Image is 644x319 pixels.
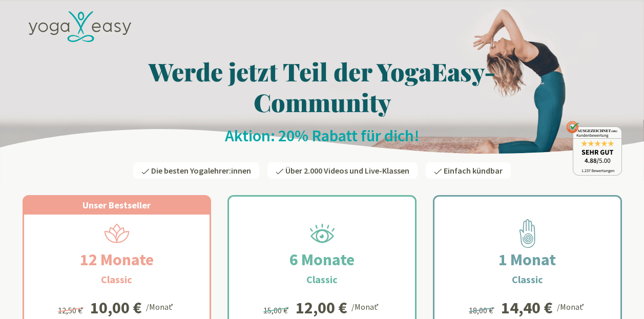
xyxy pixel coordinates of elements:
[444,165,503,176] span: Einfach kündbar
[146,300,175,313] div: /Monat
[101,272,132,287] h3: Classic
[265,247,379,272] h2: 6 Monate
[82,199,151,211] span: Unser Bestseller
[151,165,251,176] span: Die besten Yogalehrer:innen
[55,247,178,272] h2: 12 Monate
[23,125,622,146] h2: Aktion: 20% Rabatt für dich!
[306,272,338,287] h3: Classic
[23,56,622,117] h1: Werde jetzt Teil der YogaEasy-Community
[58,305,85,315] span: 12,50 €
[351,300,381,313] div: /Monat
[296,300,347,316] div: 12,00 €
[474,247,580,272] h2: 1 Monat
[285,165,409,176] span: Über 2.000 Videos und Live-Klassen
[512,272,543,287] h3: Classic
[469,305,496,315] span: 18,00 €
[566,121,622,176] img: ausgezeichnet_badge.png
[90,300,142,316] div: 10,00 €
[501,300,553,316] div: 14,40 €
[557,300,586,313] div: /Monat
[263,305,290,315] span: 15,00 €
